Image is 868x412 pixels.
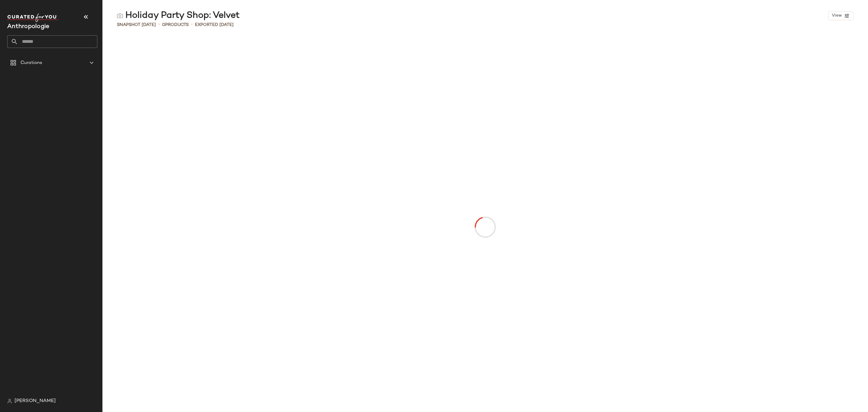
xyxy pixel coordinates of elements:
[20,59,42,66] span: Curations
[7,24,49,30] span: Current Company Name
[162,23,165,27] span: 0
[7,399,12,404] img: svg%3e
[14,398,56,405] span: [PERSON_NAME]
[162,22,189,28] div: Products
[191,21,193,28] span: •
[117,10,240,22] div: Holiday Party Shop: Velvet
[828,11,854,20] button: View
[117,22,156,28] span: Snapshot [DATE]
[158,21,160,28] span: •
[7,14,58,22] img: cfy_white_logo.C9jOOHJF.svg
[832,13,842,18] span: View
[117,13,123,19] img: svg%3e
[195,22,234,28] p: Exported [DATE]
